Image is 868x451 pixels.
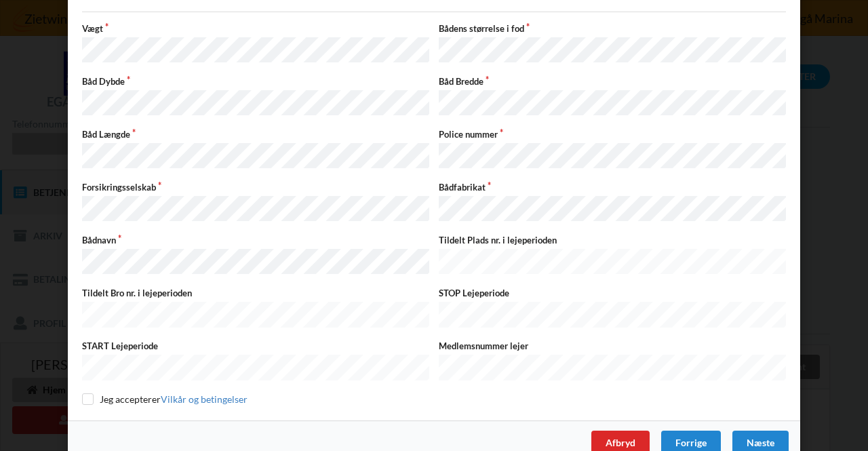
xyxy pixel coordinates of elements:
label: Bådens størrelse i fod [439,22,786,35]
label: Medlemsnummer lejer [439,340,786,352]
label: Båd Bredde [439,75,786,87]
a: Vilkår og betingelser [161,393,248,405]
label: Tildelt Bro nr. i lejeperioden [82,287,429,299]
label: Police nummer [439,128,786,140]
label: Forsikringsselskab [82,181,429,193]
label: Jeg accepterer [82,393,248,405]
label: Båd Dybde [82,75,429,87]
label: STOP Lejeperiode [439,287,786,299]
label: Bådfabrikat [439,181,786,193]
label: Båd Længde [82,128,429,140]
label: Vægt [82,22,429,35]
label: Bådnavn [82,234,429,246]
label: Tildelt Plads nr. i lejeperioden [439,234,786,246]
label: START Lejeperiode [82,340,429,352]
